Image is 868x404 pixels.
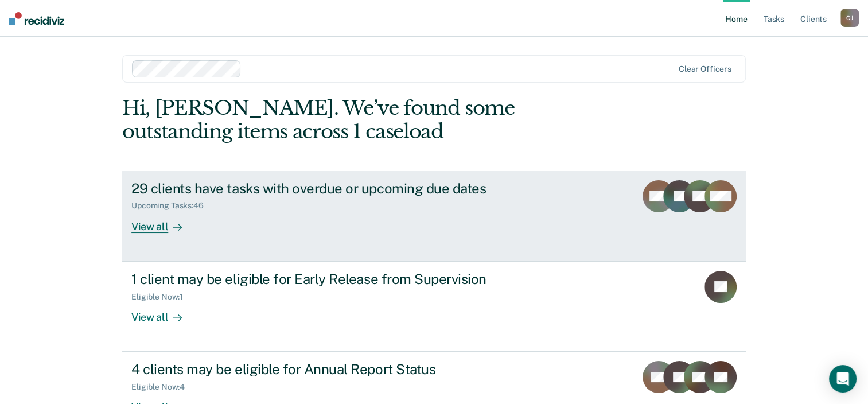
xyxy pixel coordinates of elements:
button: CJ [840,9,859,27]
div: Eligible Now : 4 [131,382,194,392]
div: View all [131,301,196,324]
div: View all [131,211,196,233]
div: Eligible Now : 1 [131,292,192,302]
div: 29 clients have tasks with overdue or upcoming due dates [131,180,534,197]
div: C J [840,9,859,27]
div: Clear officers [679,64,731,74]
div: Hi, [PERSON_NAME]. We’ve found some outstanding items across 1 caseload [122,96,621,143]
div: 4 clients may be eligible for Annual Report Status [131,361,534,378]
a: 29 clients have tasks with overdue or upcoming due datesUpcoming Tasks:46View all [122,171,746,261]
div: 1 client may be eligible for Early Release from Supervision [131,271,534,288]
div: Open Intercom Messenger [829,365,857,393]
a: 1 client may be eligible for Early Release from SupervisionEligible Now:1View all [122,261,746,352]
div: Upcoming Tasks : 46 [131,201,213,211]
img: Recidiviz [9,12,64,25]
